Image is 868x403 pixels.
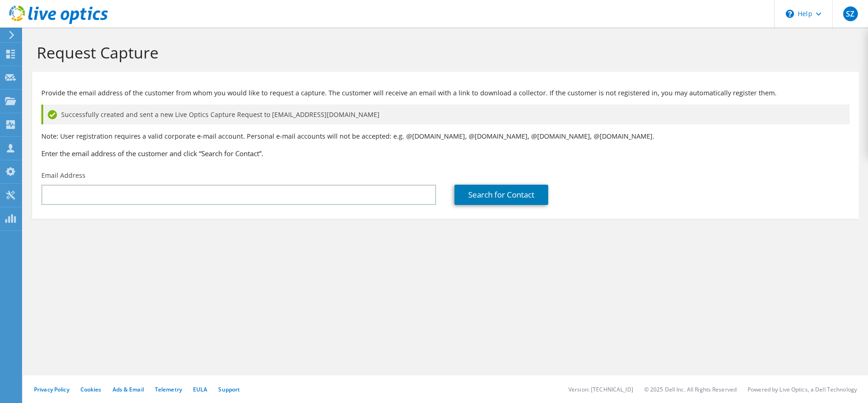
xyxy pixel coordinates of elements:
span: SZ [843,6,858,21]
h1: Request Capture [37,43,850,62]
a: EULA [193,385,207,393]
p: Provide the email address of the customer from whom you would like to request a capture. The cust... [41,88,850,98]
a: Cookies [80,385,102,393]
span: Successfully created and sent a new Live Optics Capture Request to [EMAIL_ADDRESS][DOMAIN_NAME] [61,110,380,120]
a: Search for Contact [454,185,548,205]
li: © 2025 Dell Inc. All Rights Reserved [644,385,737,393]
li: Powered by Live Optics, a Dell Technology [748,385,857,393]
h3: Enter the email address of the customer and click “Search for Contact”. [41,148,850,158]
a: Privacy Policy [34,385,69,393]
li: Version: [TECHNICAL_ID] [568,385,633,393]
label: Email Address [41,171,85,180]
a: Ads & Email [113,385,144,393]
a: Support [218,385,240,393]
a: Telemetry [155,385,182,393]
svg: \n [786,10,794,18]
p: Note: User registration requires a valid corporate e-mail account. Personal e-mail accounts will ... [41,131,850,141]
